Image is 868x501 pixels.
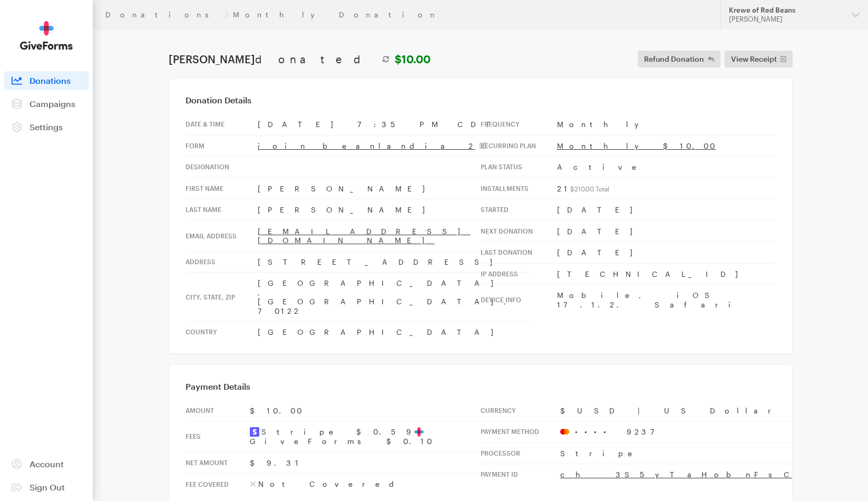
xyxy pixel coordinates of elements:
img: GiveForms [20,21,73,50]
td: [STREET_ADDRESS] [258,251,528,273]
img: stripe2-5d9aec7fb46365e6c7974577a8dae7ee9b23322d394d28ba5d52000e5e5e0903.svg [250,427,259,437]
a: Monthly $10.00 [557,141,716,150]
th: Payment Method [481,421,560,443]
a: View Receipt [725,51,793,68]
td: Not Covered [250,474,481,495]
th: Last donation [481,242,557,264]
th: Country [186,322,258,343]
th: Installments [481,178,557,199]
td: [GEOGRAPHIC_DATA] , [GEOGRAPHIC_DATA], 70122 [258,273,528,322]
th: Amount [186,400,250,421]
th: Payment Id [481,464,560,485]
th: Started [481,199,557,221]
th: Last Name [186,199,258,221]
td: Mobile, iOS 17.1.2, Safari [557,285,776,315]
td: [DATE] [557,242,776,264]
td: [TECHNICAL_ID] [557,263,776,285]
th: Recurring Plan [481,135,557,157]
th: IP address [481,263,557,285]
sub: $210.00 Total [570,185,609,192]
td: $9.31 [250,452,481,474]
h1: [PERSON_NAME] [169,53,431,65]
th: Designation [186,157,258,178]
th: Frequency [481,114,557,135]
td: [PERSON_NAME] [258,178,528,199]
button: Refund Donation [638,51,720,68]
th: Form [186,135,258,157]
th: Date & time [186,114,258,135]
th: Processor [481,442,560,464]
a: Donations [105,11,220,19]
th: Fee Covered [186,474,250,495]
th: Plan Status [481,157,557,178]
th: Fees [186,421,250,452]
span: Refund Donation [644,53,704,65]
td: [DATE] [557,199,776,221]
span: Account [30,459,64,469]
a: Sign Out [4,478,89,497]
span: Campaigns [30,99,75,109]
div: Krewe of Red Beans [729,6,843,15]
td: Stripe $0.59 GiveForms $0.10 [250,421,481,452]
a: join beanlandia 2 [258,141,486,150]
h3: Payment Details [186,381,776,392]
a: [EMAIL_ADDRESS][DOMAIN_NAME] [258,227,471,245]
td: $10.00 [250,400,481,421]
th: Next donation [481,220,557,242]
td: [PERSON_NAME] [258,199,528,221]
td: [GEOGRAPHIC_DATA] [258,322,528,343]
span: donated [255,53,377,65]
th: Device info [481,285,557,315]
a: Donations [4,71,89,90]
span: Sign Out [30,482,65,492]
span: Donations [30,75,71,85]
img: favicon-aeed1a25926f1876c519c09abb28a859d2c37b09480cd79f99d23ee3a2171d47.svg [414,427,424,437]
td: Active [557,157,776,178]
a: Campaigns [4,94,89,113]
strong: $10.00 [395,53,431,65]
div: [PERSON_NAME] [729,15,843,24]
td: [DATE] [557,220,776,242]
td: 21 [557,178,776,199]
th: City, state, zip [186,273,258,322]
a: Settings [4,118,89,137]
th: First Name [186,178,258,199]
th: Email address [186,220,258,251]
th: Address [186,251,258,273]
a: Account [4,455,89,474]
td: [DATE] 7:35 PM CDT [258,114,528,135]
th: Net Amount [186,452,250,474]
th: Currency [481,400,560,421]
span: Settings [30,122,63,132]
td: Monthly [557,114,776,135]
h3: Donation Details [186,95,776,105]
span: View Receipt [731,53,777,65]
